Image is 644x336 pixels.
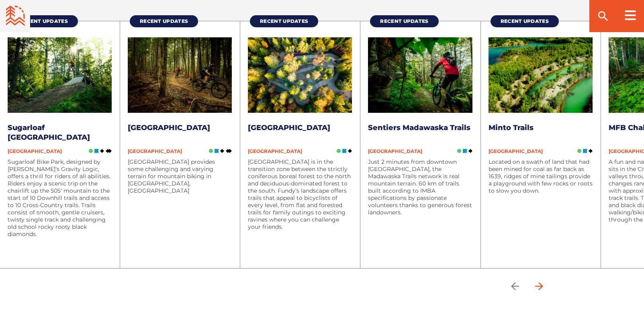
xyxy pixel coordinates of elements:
span: [GEOGRAPHIC_DATA] [128,148,182,154]
span: [GEOGRAPHIC_DATA] [8,148,62,154]
p: Sugarloaf Bike Park, designed by [PERSON_NAME]’s Gravity Logic, offers a thrill for riders of all... [8,158,112,238]
img: Blue Square [463,149,467,153]
img: Green Circle [577,149,581,153]
img: Black Diamond [220,149,224,153]
a: Recent Updates [370,15,438,27]
img: Black Diamond [100,149,104,153]
p: Just 2 minutes from downtown [GEOGRAPHIC_DATA], the Madawaska Trails network is real mountain ter... [368,158,472,216]
a: Recent Updates [491,15,559,27]
span: [GEOGRAPHIC_DATA] [489,148,543,154]
img: Black Diamond [348,149,352,153]
a: Recent Updates [10,15,78,27]
img: Blue Square [583,149,587,153]
img: Black Diamond [589,149,593,153]
img: Black Diamond [468,149,472,153]
span: Recent Updates [501,18,549,24]
span: Recent Updates [20,18,68,24]
img: Green Circle [337,149,341,153]
p: Located on a swath of land that had been mined for coal as far back as 1639, ridges of mine taili... [489,158,593,194]
a: Recent Updates [130,15,198,27]
span: [GEOGRAPHIC_DATA] [248,148,302,154]
img: Green Circle [457,149,461,153]
img: Blue Square [94,149,98,153]
a: Sentiers Madawaska Trails [368,123,470,132]
a: Sugarloaf [GEOGRAPHIC_DATA] [8,123,90,142]
a: Minto Trails [489,123,534,132]
span: Recent Updates [260,18,308,24]
ion-icon: arrow forward [533,280,545,292]
span: [GEOGRAPHIC_DATA] [368,148,422,154]
a: [GEOGRAPHIC_DATA] [248,123,330,132]
p: [GEOGRAPHIC_DATA] is in the transition zone between the strictly coniferous boreal forest to the ... [248,158,352,230]
span: Recent Updates [140,18,188,24]
a: [GEOGRAPHIC_DATA] [128,123,210,132]
img: Blue Square [215,149,219,153]
span: Recent Updates [380,18,428,24]
img: Double Black DIamond [226,149,232,153]
ion-icon: arrow back [509,280,521,292]
img: Green Circle [89,149,93,153]
p: [GEOGRAPHIC_DATA] provides some challenging and varying terrain for mountain biking in [GEOGRAPHI... [128,158,232,194]
a: Recent Updates [250,15,318,27]
img: Double Black DIamond [106,149,112,153]
img: Green Circle [209,149,213,153]
img: Blue Square [342,149,346,153]
ion-icon: search [597,10,609,22]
